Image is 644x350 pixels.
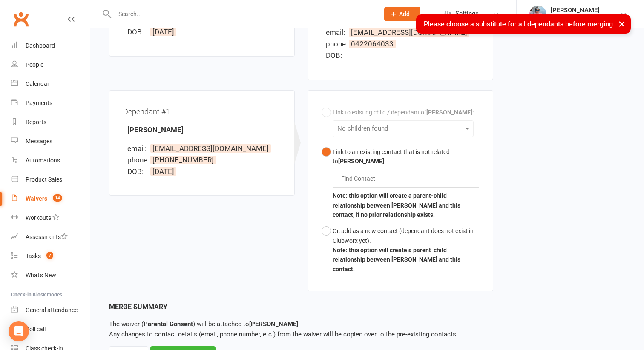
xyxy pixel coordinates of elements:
[529,6,546,23] img: thumb_image1747747990.png
[551,6,599,14] div: [PERSON_NAME]
[333,247,460,273] b: Note: this option will create a parent-child relationship between [PERSON_NAME] and this contact.
[11,170,90,189] a: Product Sales
[26,326,46,333] div: Roll call
[150,144,271,153] span: [EMAIL_ADDRESS][DOMAIN_NAME]
[127,154,149,166] div: phone:
[384,7,420,21] button: Add
[11,189,90,208] a: Waivers 14
[144,320,193,328] strong: Parental Consent
[26,119,46,125] div: Reports
[399,11,410,17] span: Add
[127,143,149,154] div: email:
[11,132,90,151] a: Messages
[109,320,300,328] span: The waiver ( ) will be attached to .
[26,233,68,240] div: Assessments
[26,307,78,313] div: General attendance
[11,94,90,113] a: Payments
[150,167,176,176] span: [DATE]
[11,55,90,74] a: People
[338,158,384,165] b: [PERSON_NAME]
[26,253,41,259] div: Tasks
[123,104,281,119] div: Dependant #1
[333,147,479,166] div: Link to an existing contact that is not related to :
[109,319,625,339] p: Any changes to contact details (email, phone number, etc.) from the waiver will be copied over to...
[326,50,347,61] div: DOB:
[322,144,479,223] button: Link to an existing contact that is not related to[PERSON_NAME]:Note: this option will create a p...
[11,208,90,228] a: Workouts
[26,214,51,221] div: Workouts
[333,192,460,218] b: Note: this option will create a parent-child relationship between [PERSON_NAME] and this contact,...
[26,195,47,202] div: Waivers
[53,194,62,202] span: 14
[10,9,32,30] a: Clubworx
[26,80,49,87] div: Calendar
[326,38,347,50] div: phone:
[26,100,52,106] div: Payments
[11,74,90,94] a: Calendar
[26,61,43,68] div: People
[127,166,149,177] div: DOB:
[26,138,52,145] div: Messages
[11,320,90,339] a: Roll call
[112,8,373,20] input: Search...
[127,125,184,134] strong: [PERSON_NAME]
[333,226,479,245] div: Or, add as a new contact (dependant does not exist in Clubworx yet).
[109,302,625,313] div: Merge Summary
[11,266,90,285] a: What's New
[455,4,479,23] span: Settings
[26,42,55,49] div: Dashboard
[249,320,298,328] strong: [PERSON_NAME]
[416,14,631,34] div: Please choose a substitute for all dependants before merging.
[11,301,90,320] a: General attendance kiosk mode
[46,252,53,259] span: 7
[11,228,90,247] a: Assessments
[26,272,56,279] div: What's New
[614,14,630,33] button: ×
[11,247,90,266] a: Tasks 7
[150,156,216,164] span: [PHONE_NUMBER]
[349,40,396,48] span: 0422064033
[11,151,90,170] a: Automations
[11,36,90,55] a: Dashboard
[11,113,90,132] a: Reports
[551,14,599,22] div: Lyf 24/7
[340,174,380,184] input: Find Contact
[322,223,479,277] button: Or, add as a new contact (dependant does not exist in Clubworx yet).Note: this option will create...
[26,157,60,164] div: Automations
[26,176,62,183] div: Product Sales
[9,321,29,341] div: Open Intercom Messenger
